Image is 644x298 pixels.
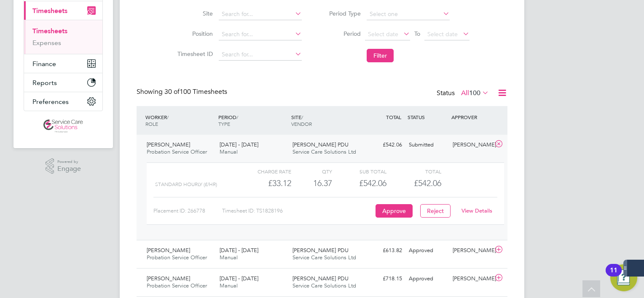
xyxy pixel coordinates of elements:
[32,60,56,68] span: Finance
[220,254,238,261] span: Manual
[469,89,480,97] span: 100
[332,176,386,190] div: £542.06
[32,79,57,87] span: Reports
[292,275,349,282] span: [PERSON_NAME] PDU
[219,49,302,61] input: Search for...
[24,120,103,133] a: Go to home page
[289,109,362,131] div: SITE
[412,28,423,39] span: To
[362,244,405,258] div: £613.82
[175,30,213,37] label: Position
[405,138,449,152] div: Submitted
[167,114,169,120] span: /
[292,282,356,289] span: Service Care Solutions Ltd
[237,166,291,176] div: Charge rate
[405,109,449,125] div: STATUS
[220,141,258,148] span: [DATE] - [DATE]
[218,120,230,127] span: TYPE
[368,30,398,38] span: Select date
[292,254,356,261] span: Service Care Solutions Ltd
[237,176,291,190] div: £33.12
[147,254,207,261] span: Probation Service Officer
[57,165,81,173] span: Engage
[137,88,229,96] div: Showing
[462,207,492,214] a: View Details
[220,275,258,282] span: [DATE] - [DATE]
[386,166,441,176] div: Total
[164,88,180,96] span: 30 of
[24,73,102,92] button: Reports
[175,50,213,58] label: Timesheet ID
[57,158,81,165] span: Powered by
[362,272,405,286] div: £718.15
[32,39,61,47] a: Expenses
[405,272,449,286] div: Approved
[332,166,386,176] div: Sub Total
[301,114,303,120] span: /
[219,8,302,20] input: Search for...
[292,247,349,254] span: [PERSON_NAME] PDU
[291,120,312,127] span: VENDOR
[46,158,81,174] a: Powered byEngage
[32,98,69,106] span: Preferences
[367,49,394,62] button: Filter
[24,20,102,54] div: Timesheets
[220,148,238,155] span: Manual
[323,10,361,17] label: Period Type
[220,282,238,289] span: Manual
[43,120,83,133] img: servicecare-logo-retina.png
[24,1,102,20] button: Timesheets
[219,29,302,40] input: Search for...
[147,282,207,289] span: Probation Service Officer
[405,244,449,258] div: Approved
[386,114,401,120] span: TOTAL
[323,30,361,37] label: Period
[291,166,332,176] div: QTY
[216,109,289,131] div: PERIOD
[449,138,493,152] div: [PERSON_NAME]
[143,109,216,131] div: WORKER
[164,88,227,96] span: 100 Timesheets
[153,204,222,218] div: Placement ID: 266778
[147,247,190,254] span: [PERSON_NAME]
[610,264,637,291] button: Open Resource Center, 11 new notifications
[32,7,67,15] span: Timesheets
[147,141,190,148] span: [PERSON_NAME]
[414,178,441,188] span: £542.06
[610,270,617,281] div: 11
[376,204,413,218] button: Approve
[147,275,190,282] span: [PERSON_NAME]
[292,141,349,148] span: [PERSON_NAME] PDU
[449,244,493,258] div: [PERSON_NAME]
[362,138,405,152] div: £542.06
[367,8,450,20] input: Select one
[292,148,356,155] span: Service Care Solutions Ltd
[449,272,493,286] div: [PERSON_NAME]
[437,88,491,99] div: Status
[220,247,258,254] span: [DATE] - [DATE]
[291,176,332,190] div: 16.37
[427,30,458,38] span: Select date
[236,114,238,120] span: /
[145,120,158,127] span: ROLE
[155,181,217,187] span: Standard Hourly (£/HR)
[222,204,373,218] div: Timesheet ID: TS1828196
[24,54,102,73] button: Finance
[449,109,493,125] div: APPROVER
[147,148,207,155] span: Probation Service Officer
[461,89,489,97] label: All
[24,92,102,111] button: Preferences
[32,27,67,35] a: Timesheets
[420,204,451,218] button: Reject
[175,10,213,17] label: Site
